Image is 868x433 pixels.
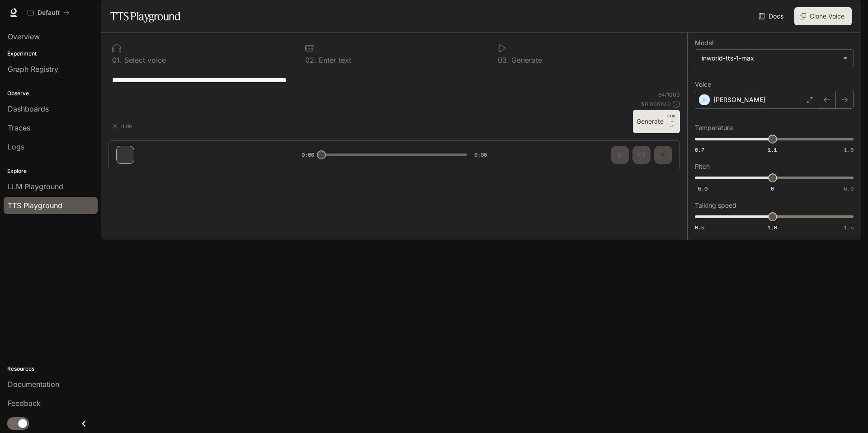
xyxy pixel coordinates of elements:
[667,113,676,124] p: CTRL +
[305,56,316,64] p: 0 2 .
[771,185,774,192] span: 0
[844,223,854,231] span: 1.5
[641,100,671,108] p: $ 0.000640
[108,119,137,133] button: Hide
[695,185,708,192] span: -5.0
[38,9,60,17] p: Default
[658,91,680,98] p: 64 / 1000
[509,56,542,64] p: Generate
[757,7,787,25] a: Docs
[844,146,854,154] span: 1.5
[768,146,777,154] span: 1.1
[122,56,166,64] p: Select voice
[713,95,765,104] p: [PERSON_NAME]
[844,185,854,192] span: 5.0
[695,202,736,209] p: Talking speed
[316,56,351,64] p: Enter text
[667,113,676,130] p: ⏎
[695,125,733,131] p: Temperature
[695,163,710,170] p: Pitch
[768,223,777,231] span: 1.0
[695,40,713,46] p: Model
[702,54,839,63] div: inworld-tts-1-max
[110,7,180,25] h1: TTS Playground
[633,110,680,133] button: GenerateCTRL +⏎
[498,56,509,64] p: 0 3 .
[695,146,704,154] span: 0.7
[695,50,853,67] div: inworld-tts-1-max
[695,81,711,88] p: Voice
[112,56,122,64] p: 0 1 .
[794,7,852,25] button: Clone Voice
[24,4,74,22] button: All workspaces
[695,223,704,231] span: 0.5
